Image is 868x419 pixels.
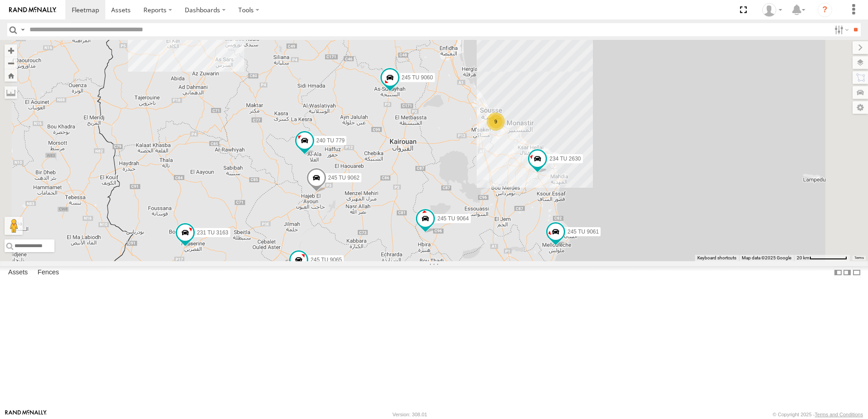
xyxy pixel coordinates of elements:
[815,412,863,417] a: Terms and Conditions
[5,217,23,235] button: Drag Pegman onto the map to open Street View
[853,101,868,114] label: Map Settings
[567,229,599,235] span: 245 TU 9061
[9,7,56,13] img: rand-logo.svg
[5,44,17,57] button: Zoom in
[843,266,852,279] label: Dock Summary Table to the Right
[742,255,791,260] span: Map data ©2025 Google
[5,410,47,419] a: Visit our Website
[818,3,832,17] i: ?
[197,230,228,236] span: 231 TU 3163
[5,57,17,69] button: Zoom out
[5,69,17,82] button: Zoom Home
[852,266,861,279] label: Hide Summary Table
[794,255,850,261] button: Map Scale: 20 km per 79 pixels
[831,23,850,36] label: Search Filter Options
[311,257,342,263] span: 245 TU 9065
[5,86,17,99] label: Measure
[33,266,64,279] label: Fences
[697,255,736,261] button: Keyboard shortcuts
[328,175,360,181] span: 245 TU 9062
[759,3,785,17] div: Nejah Benkhalifa
[487,112,505,131] div: 9
[833,266,843,279] label: Dock Summary Table to the Left
[393,412,427,417] div: Version: 308.01
[437,215,469,222] span: 245 TU 9064
[316,137,345,144] span: 240 TU 779
[402,74,433,81] span: 245 TU 9060
[4,266,32,279] label: Assets
[797,255,809,260] span: 20 km
[773,412,863,417] div: © Copyright 2025 -
[19,23,26,36] label: Search Query
[549,156,581,162] span: 234 TU 2630
[854,256,864,260] a: Terms (opens in new tab)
